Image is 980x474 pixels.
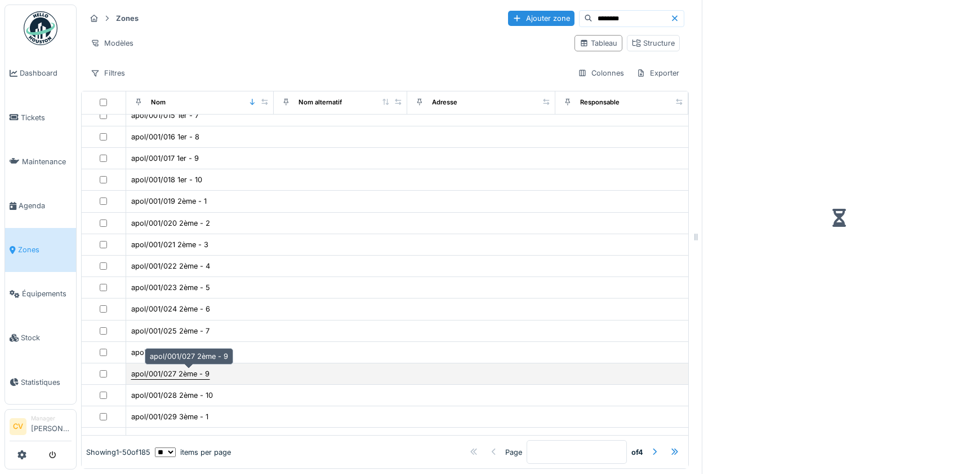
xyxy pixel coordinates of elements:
[18,244,72,255] span: Zones
[131,239,208,250] div: apol/001/021 2ème - 3
[155,447,231,458] div: items per page
[5,228,76,272] a: Zones
[86,65,130,81] div: Filtres
[131,347,210,358] div: apol/001/026 2ème - 8
[86,35,139,51] div: Modèles
[631,65,684,81] div: Exporter
[131,282,210,293] div: apol/001/023 2ème - 5
[131,261,210,271] div: apol/001/022 2ème - 4
[5,51,76,95] a: Dashboard
[131,390,213,401] div: apol/001/028 2ème - 10
[131,131,199,142] div: apol/001/016 1er - 8
[131,411,208,422] div: apol/001/029 3ème - 1
[24,11,57,45] img: Badge_color-CXgf-gQk.svg
[22,288,72,299] span: Équipements
[131,153,199,164] div: apol/001/017 1er - 9
[131,326,210,336] div: apol/001/025 2ème - 7
[19,200,72,211] span: Agenda
[5,316,76,360] a: Stock
[5,360,76,404] a: Statistiques
[573,65,629,81] div: Colonnes
[5,139,76,183] a: Maintenance
[131,218,210,229] div: apol/001/020 2ème - 2
[432,98,457,107] div: Adresse
[5,183,76,227] a: Agenda
[10,414,72,441] a: CV Manager[PERSON_NAME]
[131,196,207,207] div: apol/001/019 2ème - 1
[632,38,675,49] div: Structure
[21,332,72,343] span: Stock
[631,447,643,458] strong: of 4
[21,112,72,123] span: Tickets
[5,95,76,139] a: Tickets
[86,447,150,458] div: Showing 1 - 50 of 185
[112,13,143,24] strong: Zones
[131,433,210,444] div: apol/001/030 3ème - 2
[21,377,72,388] span: Statistiques
[5,272,76,316] a: Équipements
[131,368,210,379] div: apol/001/027 2ème - 9
[580,38,617,49] div: Tableau
[31,414,72,423] div: Manager
[22,156,72,167] span: Maintenance
[131,110,199,121] div: apol/001/015 1er - 7
[20,68,72,78] span: Dashboard
[131,304,210,314] div: apol/001/024 2ème - 6
[31,414,72,438] li: [PERSON_NAME]
[131,174,202,185] div: apol/001/018 1er - 10
[145,348,233,365] div: apol/001/027 2ème - 9
[151,98,166,107] div: Nom
[580,98,620,107] div: Responsable
[10,418,26,435] li: CV
[508,11,574,26] div: Ajouter zone
[505,447,522,458] div: Page
[299,98,342,107] div: Nom alternatif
